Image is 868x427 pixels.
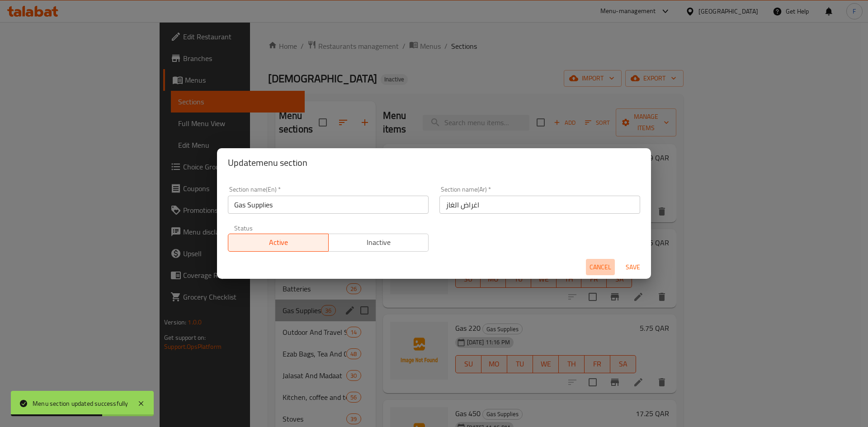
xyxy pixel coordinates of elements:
[228,234,329,252] button: Active
[590,262,611,273] span: Cancel
[328,234,429,252] button: Inactive
[232,236,325,249] span: Active
[586,259,615,276] button: Cancel
[33,399,128,408] div: Menu section updated successfully
[618,259,647,276] button: Save
[228,155,640,170] h2: Update menu section
[332,236,425,249] span: Inactive
[228,196,429,214] input: Please enter section name(en)
[439,196,640,214] input: Please enter section name(ar)
[622,262,644,273] span: Save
